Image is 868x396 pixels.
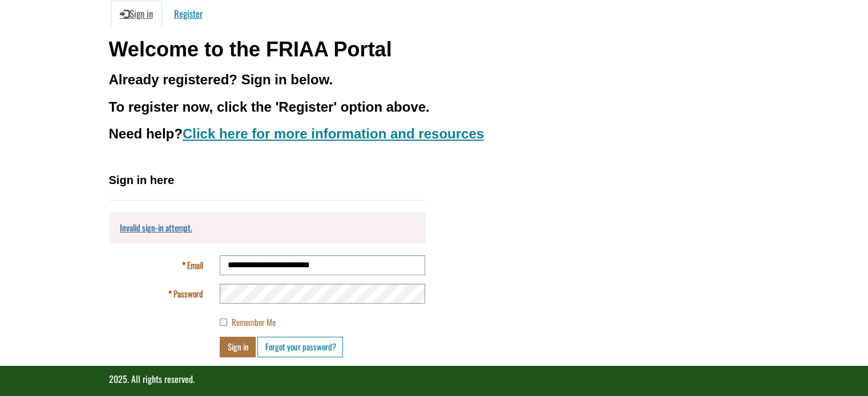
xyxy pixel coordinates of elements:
[109,373,760,386] p: 2025
[127,372,195,386] span: . All rights reserved.
[165,1,212,27] a: Register
[109,38,760,61] h1: Welcome to the FRIAA Portal
[109,174,174,186] span: Sign in here
[220,319,227,326] input: Remember Me
[109,100,760,115] h3: To register now, click the 'Register' option above.
[120,221,192,234] a: Invalid sign-in attempt.
[109,126,760,141] h3: Need help?
[231,316,275,328] span: Remember Me
[109,72,760,87] h3: Already registered? Sign in below.
[220,337,256,357] button: Sign in
[111,1,162,27] a: Sign in
[187,259,203,271] span: Email
[257,337,343,357] a: Forgot your password?
[173,287,203,300] span: Password
[183,126,484,141] a: Click here for more information and resources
